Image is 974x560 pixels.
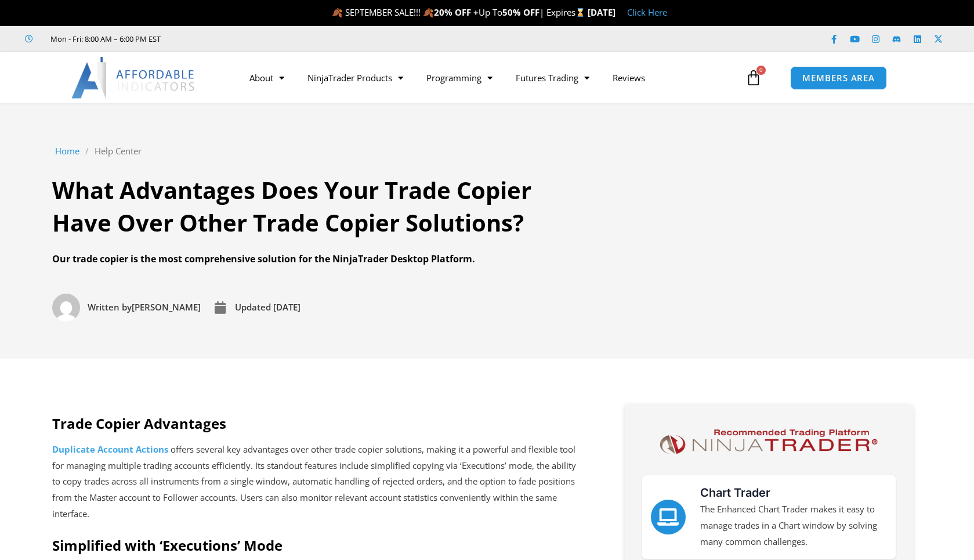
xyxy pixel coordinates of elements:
span: Written by [88,301,132,313]
a: Click Here [627,6,667,18]
h2: Trade Copier Advantages [52,414,584,432]
img: LogoAI | Affordable Indicators – NinjaTrader [71,57,196,99]
span: / [85,143,89,160]
a: Reviews [601,64,657,91]
span: 🍂 SEPTEMBER SALE!!! 🍂 Up To | Expires [332,6,588,18]
h2: Simplified with ‘Executions’ Mode [52,536,584,554]
span: Mon - Fri: 8:00 AM – 6:00 PM EST [48,32,161,46]
span: [PERSON_NAME] [85,299,201,316]
span: MEMBERS AREA [802,74,875,82]
p: offers several key advantages over other trade copier solutions, making it a powerful and flexibl... [52,442,584,522]
img: Picture of David Koehler [52,294,80,321]
span: Updated [235,301,271,313]
img: ⌛ [576,8,585,17]
p: The Enhanced Chart Trader makes it easy to manage trades in a Chart window by solving many common... [700,501,887,550]
a: Duplicate Account Actions [52,443,171,455]
span: 0 [756,66,766,75]
a: Chart Trader [700,486,770,500]
a: Chart Trader [651,500,686,534]
a: About [238,64,296,91]
a: NinjaTrader Products [296,64,415,91]
a: 0 [728,61,779,95]
a: MEMBERS AREA [790,66,887,90]
strong: [DATE] [588,6,615,18]
a: Help Center [95,143,142,160]
a: Programming [415,64,504,91]
a: Futures Trading [504,64,601,91]
img: NinjaTrader Logo | Affordable Indicators – NinjaTrader [654,425,882,458]
iframe: Customer reviews powered by Trustpilot [177,33,351,45]
nav: Menu [238,64,743,91]
time: [DATE] [273,301,300,313]
strong: 50% OFF [502,6,539,18]
strong: Duplicate Account Actions [52,443,168,455]
strong: 20% OFF + [434,6,479,18]
a: Home [55,143,79,160]
h1: What Advantages Does Your Trade Copier Have Over Other Trade Copier Solutions? [52,174,586,239]
div: Our trade copier is the most comprehensive solution for the NinjaTrader Desktop Platform. [52,251,586,268]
